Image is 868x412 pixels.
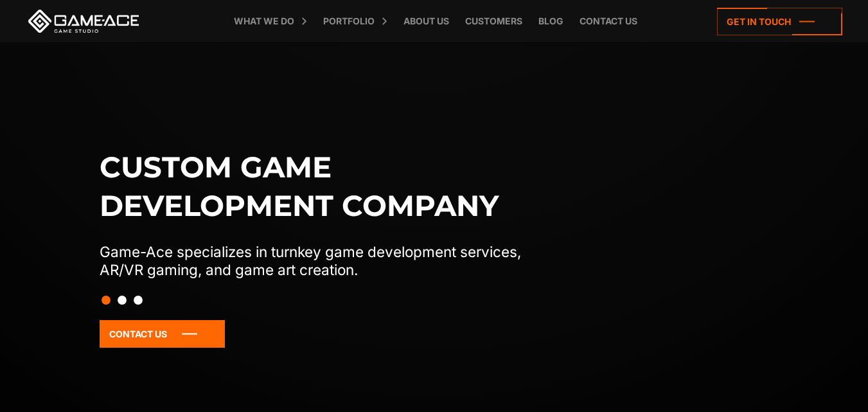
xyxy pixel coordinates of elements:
[118,289,127,311] button: Slide 2
[102,289,111,311] button: Slide 1
[100,243,548,279] p: Game-Ace specializes in turnkey game development services, AR/VR gaming, and game art creation.
[717,8,842,35] a: Get in touch
[134,289,143,311] button: Slide 3
[100,148,548,225] h1: Custom game development company
[100,320,225,348] a: Contact Us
